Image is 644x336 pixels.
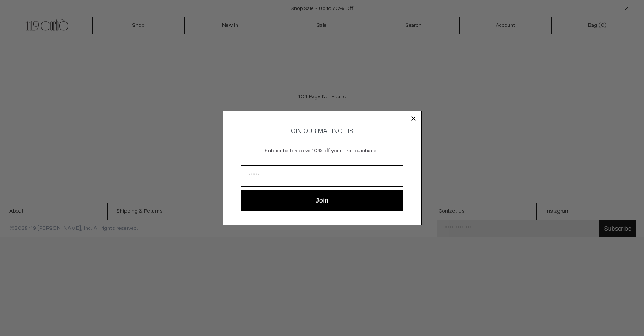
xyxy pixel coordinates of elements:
input: Email [241,165,403,187]
button: Join [241,190,403,211]
span: JOIN OUR MAILING LIST [287,127,357,135]
span: Subscribe to [265,148,294,155]
button: Close dialog [409,114,418,123]
span: receive 10% off your first purchase [294,148,377,155]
